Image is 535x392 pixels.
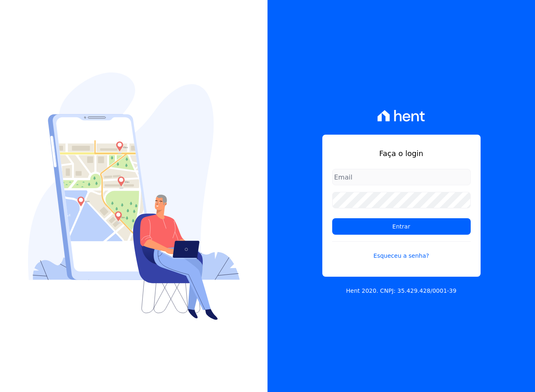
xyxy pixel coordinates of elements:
input: Email [332,169,471,185]
img: Login [28,72,240,320]
a: Esqueceu a senha? [332,241,471,260]
h1: Faça o login [332,148,471,159]
input: Entrar [332,218,471,235]
p: Hent 2020. CNPJ: 35.429.428/0001-39 [346,287,457,295]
